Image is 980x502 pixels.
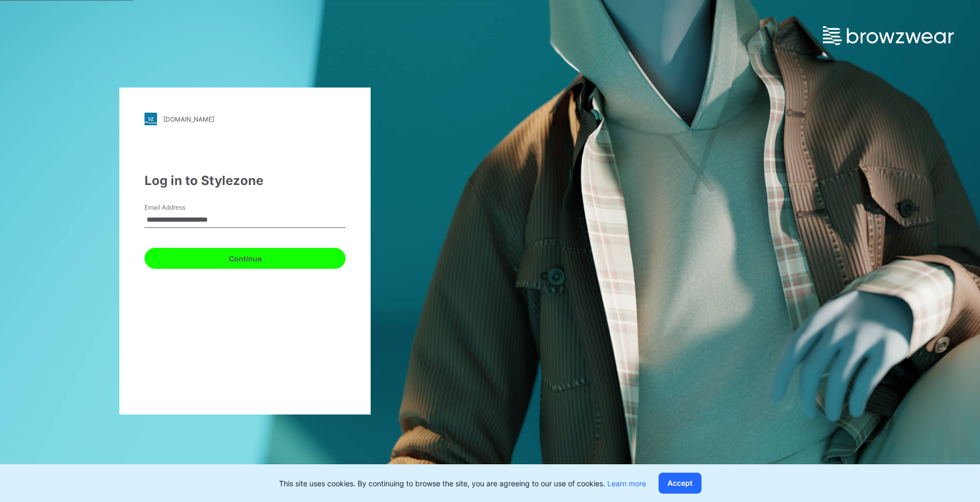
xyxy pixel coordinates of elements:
img: stylezone-logo.562084cfcfab977791bfbf7441f1a819.svg [144,113,157,125]
p: This site uses cookies. By continuing to browse the site, you are agreeing to our use of cookies. [279,478,646,489]
button: Continue [144,248,346,269]
a: [DOMAIN_NAME] [144,113,346,125]
div: Log in to Stylezone [144,171,346,190]
div: [DOMAIN_NAME] [163,115,214,123]
label: Email Address [144,203,218,212]
a: Learn more [607,479,646,488]
img: browzwear-logo.e42bd6dac1945053ebaf764b6aa21510.svg [823,26,954,45]
button: Accept [659,473,701,494]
